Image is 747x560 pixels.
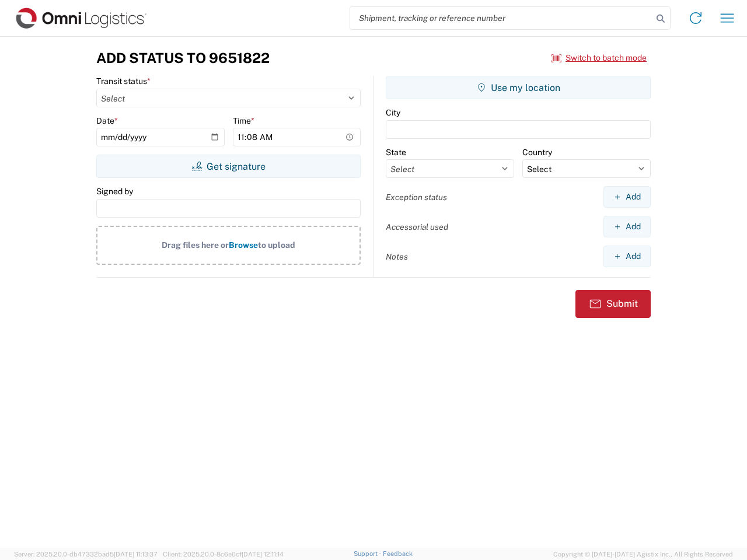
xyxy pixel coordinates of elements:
[233,116,254,126] label: Time
[242,551,284,558] span: [DATE] 12:11:14
[386,251,408,262] label: Notes
[386,222,448,232] label: Accessorial used
[575,290,651,318] button: Submit
[114,551,158,558] span: [DATE] 11:13:37
[96,116,118,126] label: Date
[96,50,270,66] h3: Add Status to 9651822
[386,192,447,202] label: Exception status
[162,240,229,250] span: Drag files here or
[383,550,413,557] a: Feedback
[96,155,361,178] button: Get signature
[553,549,733,559] span: Copyright © [DATE]-[DATE] Agistix Inc., All Rights Reserved
[551,48,647,68] button: Switch to batch mode
[603,216,651,237] button: Add
[603,246,651,267] button: Add
[258,240,295,250] span: to upload
[96,186,133,197] label: Signed by
[354,550,383,557] a: Support
[14,551,158,558] span: Server: 2025.20.0-db47332bad5
[350,7,652,29] input: Shipment, tracking or reference number
[386,76,651,99] button: Use my location
[386,107,400,118] label: City
[163,551,284,558] span: Client: 2025.20.0-8c6e0cf
[386,147,406,157] label: State
[603,186,651,208] button: Add
[229,240,258,250] span: Browse
[522,147,552,157] label: Country
[96,76,151,86] label: Transit status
